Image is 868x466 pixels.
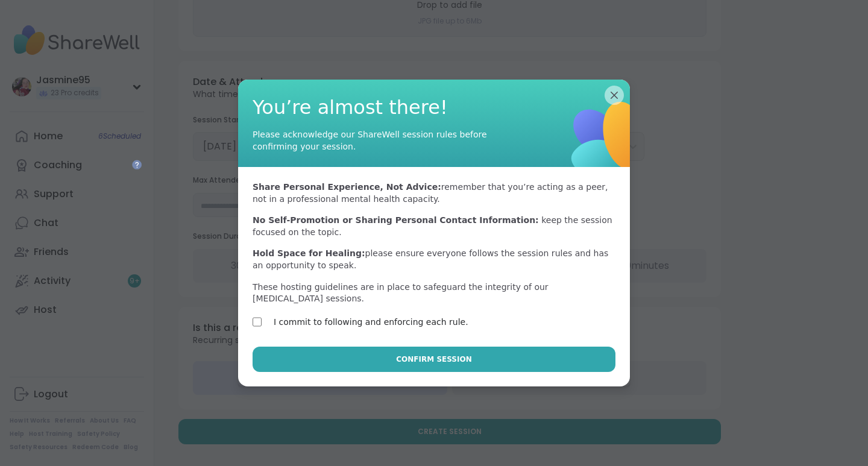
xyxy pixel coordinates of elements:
[253,347,615,372] button: Confirm Session
[253,128,494,153] div: Please acknowledge our ShareWell session rules before confirming your session.
[253,248,365,258] b: Hold Space for Healing:
[526,58,690,222] img: ShareWell Logomark
[253,181,615,205] p: remember that you’re acting as a peer, not in a professional mental health capacity.
[253,282,615,305] p: These hosting guidelines are in place to safeguard the integrity of our [MEDICAL_DATA] sessions.
[274,315,468,329] label: I commit to following and enforcing each rule.
[253,94,615,121] span: You’re almost there!
[132,160,142,169] iframe: Spotlight
[253,182,441,192] b: Share Personal Experience, Not Advice:
[253,215,615,238] p: keep the session focused on the topic.
[253,248,615,271] p: please ensure everyone follows the session rules and has an opportunity to speak.
[253,215,539,225] b: No Self-Promotion or Sharing Personal Contact Information:
[396,354,471,365] span: Confirm Session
